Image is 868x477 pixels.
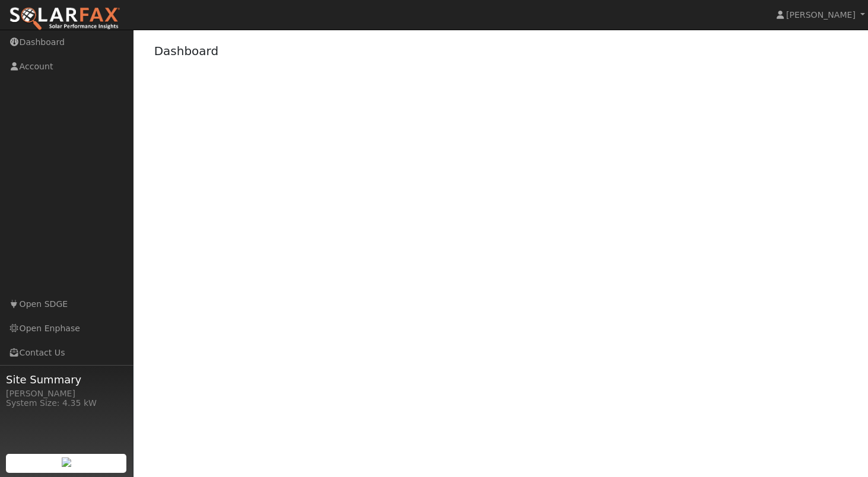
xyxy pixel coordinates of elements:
a: Dashboard [154,44,219,58]
span: Site Summary [6,372,127,388]
div: System Size: 4.35 kW [6,397,127,409]
img: retrieve [62,457,71,467]
div: [PERSON_NAME] [6,388,127,400]
img: SolarFax [9,7,120,31]
span: [PERSON_NAME] [786,10,856,20]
